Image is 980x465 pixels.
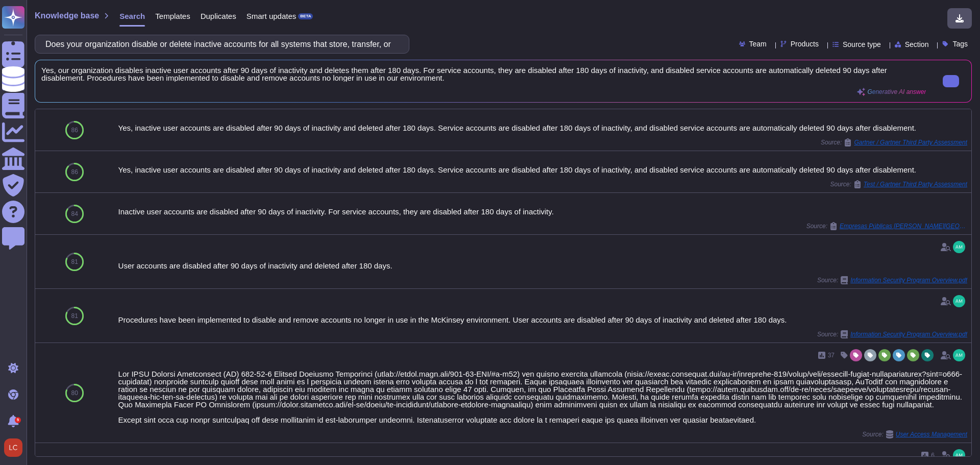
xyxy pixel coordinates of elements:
[867,89,926,95] span: Generative AI answer
[896,431,967,437] span: User Access Management
[118,370,967,424] div: Lor IPSU Dolorsi Ametconsect (AD) 682-52-6 Elitsed Doeiusmo Temporinci (utlab://etdol.magn.ali/90...
[298,13,313,19] div: BETA
[953,349,965,361] img: user
[850,331,967,337] span: Information Security Program Overview.pdf
[2,436,30,459] button: user
[4,438,22,457] img: user
[953,241,965,253] img: user
[71,313,78,319] span: 81
[953,449,965,461] img: user
[247,12,297,20] span: Smart updates
[817,330,967,338] span: Source:
[953,295,965,307] img: user
[71,127,78,133] span: 86
[119,12,145,20] span: Search
[862,430,967,438] span: Source:
[118,124,967,132] div: Yes, inactive user accounts are disabled after 90 days of inactivity and deleted after 180 days. ...
[905,41,929,48] span: Section
[817,276,967,284] span: Source:
[828,352,835,358] span: 37
[854,139,967,145] span: Gartner / Gartner Third Party Assessment
[850,277,967,283] span: Information Security Program Overview.pdf
[40,35,399,53] input: Search a question or template...
[791,40,819,47] span: Products
[830,180,967,188] span: Source:
[71,211,78,217] span: 84
[840,223,967,229] span: Empresas Públicas [PERSON_NAME][GEOGRAPHIC_DATA] / Safety Questionnaire
[71,390,78,396] span: 80
[35,12,99,20] span: Knowledge base
[843,41,881,48] span: Source type
[118,316,967,324] div: Procedures have been implemented to disable and remove accounts no longer in use in the McKinsey ...
[931,452,935,458] span: 6
[806,222,967,230] span: Source:
[118,208,967,215] div: Inactive user accounts are disabled after 90 days of inactivity. For service accounts, they are d...
[118,166,967,174] div: Yes, inactive user accounts are disabled after 90 days of inactivity and deleted after 180 days. ...
[41,66,926,82] span: Yes, our organization disables inactive user accounts after 90 days of inactivity and deletes the...
[952,40,968,47] span: Tags
[155,12,190,20] span: Templates
[864,181,967,187] span: Test / Gartner Third Party Assessment
[821,138,967,146] span: Source:
[15,417,21,423] div: 5
[201,12,236,20] span: Duplicates
[71,169,78,175] span: 86
[71,259,78,265] span: 81
[118,262,967,270] div: User accounts are disabled after 90 days of inactivity and deleted after 180 days.
[749,40,767,47] span: Team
